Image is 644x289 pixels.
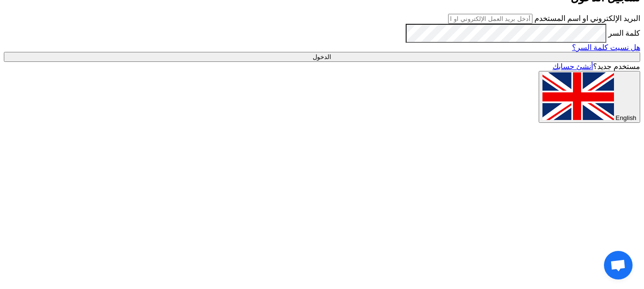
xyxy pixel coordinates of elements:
[608,29,640,37] label: كلمة السر
[604,251,633,279] a: Open chat
[615,114,636,121] span: English
[448,14,532,24] input: أدخل بريد العمل الإلكتروني او اسم المستخدم الخاص بك ...
[572,43,640,51] a: هل نسيت كلمة السر؟
[534,14,640,22] label: البريد الإلكتروني او اسم المستخدم
[4,52,640,62] input: الدخول
[552,62,593,70] a: أنشئ حسابك
[542,72,614,120] img: en-US.png
[4,62,640,71] div: مستخدم جديد؟
[539,71,640,123] button: English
